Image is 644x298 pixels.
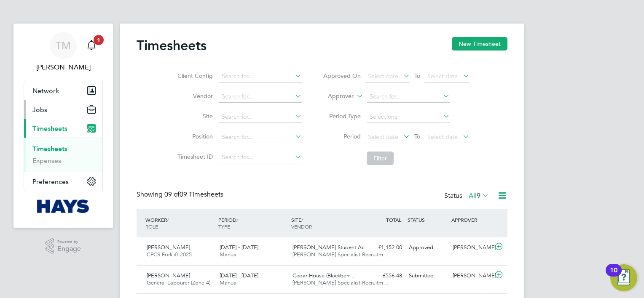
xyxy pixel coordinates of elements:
[175,153,213,160] label: Timesheet ID
[323,72,361,80] label: Approved On
[83,32,100,59] a: 1
[452,37,507,51] button: New Timesheet
[37,200,90,213] img: hays-logo-retina.png
[444,190,491,202] div: Status
[145,223,158,230] span: ROLE
[386,216,401,223] span: TOTAL
[32,106,47,114] span: Jobs
[449,212,493,227] div: APPROVER
[57,245,81,253] span: Engage
[219,131,302,143] input: Search for...
[220,272,258,279] span: [DATE] - [DATE]
[220,251,238,258] span: Manual
[94,35,104,45] span: 1
[32,157,61,165] a: Expenses
[167,216,169,223] span: /
[316,92,354,101] label: Approver
[147,279,210,286] span: General Labourer (Zone 4)
[368,72,398,80] span: Select date
[24,200,103,213] a: Go to home page
[292,244,370,251] span: [PERSON_NAME] Student Ac…
[175,112,213,120] label: Site
[219,91,302,103] input: Search for...
[220,244,258,251] span: [DATE] - [DATE]
[137,37,207,54] h2: Timesheets
[32,125,67,133] span: Timesheets
[147,251,192,258] span: CPCS Forklift 2025
[24,172,102,191] button: Preferences
[24,100,102,119] button: Jobs
[427,72,458,80] span: Select date
[24,119,102,138] button: Timesheets
[412,131,423,142] span: To
[292,251,389,258] span: [PERSON_NAME] Specialist Recruitm…
[216,212,289,234] div: PERIOD
[405,269,449,283] div: Submitted
[610,270,617,281] div: 10
[220,279,238,286] span: Manual
[368,133,398,141] span: Select date
[147,244,190,251] span: [PERSON_NAME]
[175,133,213,140] label: Position
[32,87,59,95] span: Network
[147,272,190,279] span: [PERSON_NAME]
[477,192,480,200] span: 9
[449,269,493,283] div: [PERSON_NAME]
[292,272,355,279] span: Cedar House (Blackberr…
[46,238,81,254] a: Powered byEngage
[610,264,637,291] button: Open Resource Center, 10 new notifications
[367,152,394,165] button: Filter
[219,152,302,163] input: Search for...
[412,70,423,81] span: To
[175,92,213,100] label: Vendor
[24,32,103,72] a: TM[PERSON_NAME]
[32,178,69,186] span: Preferences
[143,212,216,234] div: WORKER
[24,62,103,72] span: Terry Meehan
[219,111,302,123] input: Search for...
[218,223,230,230] span: TYPE
[175,72,213,80] label: Client Config
[219,71,302,82] input: Search for...
[469,192,489,200] label: All
[362,241,405,255] div: £1,152.00
[56,40,71,51] span: TM
[427,133,458,141] span: Select date
[323,112,361,120] label: Period Type
[137,190,225,199] div: Showing
[289,212,362,234] div: SITE
[13,24,113,228] nav: Main navigation
[164,190,223,199] span: 09 Timesheets
[291,223,312,230] span: VENDOR
[367,91,450,103] input: Search for...
[405,241,449,255] div: Approved
[323,133,361,140] label: Period
[367,111,450,123] input: Select one
[449,241,493,255] div: [PERSON_NAME]
[24,138,102,172] div: Timesheets
[405,212,449,227] div: STATUS
[24,81,102,100] button: Network
[292,279,389,286] span: [PERSON_NAME] Specialist Recruitm…
[362,269,405,283] div: £556.48
[301,216,303,223] span: /
[236,216,238,223] span: /
[32,145,67,153] a: Timesheets
[57,238,81,245] span: Powered by
[164,190,180,199] span: 09 of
